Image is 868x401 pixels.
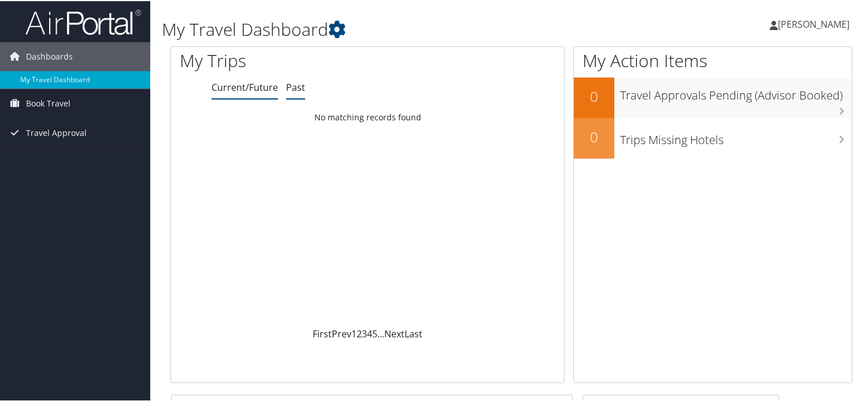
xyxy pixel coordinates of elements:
a: 0Trips Missing Hotels [574,117,852,157]
a: Current/Future [212,80,278,93]
img: airportal-logo.png [25,8,141,35]
a: Prev [332,326,351,339]
a: 5 [372,326,377,339]
a: [PERSON_NAME] [770,6,861,41]
span: Travel Approval [26,117,87,146]
h1: My Travel Dashboard [162,16,628,41]
h3: Trips Missing Hotels [620,125,852,147]
h2: 0 [574,126,614,146]
a: First [313,326,332,339]
span: Book Travel [26,88,71,117]
a: 1 [351,326,357,339]
td: No matching records found [171,106,564,127]
a: 3 [362,326,367,339]
a: 2 [357,326,362,339]
a: Next [384,326,405,339]
h1: My Trips [180,47,392,72]
h2: 0 [574,86,614,105]
a: 0Travel Approvals Pending (Advisor Booked) [574,76,852,117]
h1: My Action Items [574,47,852,72]
span: Dashboards [26,41,73,70]
a: 4 [367,326,372,339]
span: [PERSON_NAME] [778,17,850,30]
a: Past [286,80,305,93]
a: Last [405,326,422,339]
h3: Travel Approvals Pending (Advisor Booked) [620,80,852,102]
span: … [377,326,384,339]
